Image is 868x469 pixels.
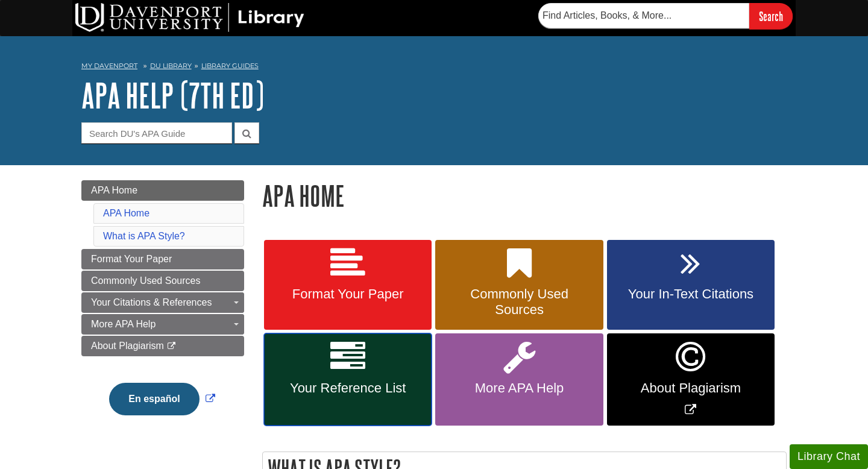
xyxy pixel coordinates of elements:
nav: breadcrumb [81,58,787,77]
a: Your Citations & References [81,292,244,313]
span: More APA Help [444,380,594,396]
a: APA Help (7th Ed) [81,77,264,114]
span: About Plagiarism [616,380,766,396]
a: Library Guides [201,61,259,70]
a: More APA Help [435,333,603,426]
a: My Davenport [81,61,137,71]
img: DU Library [75,3,304,32]
span: Format Your Paper [91,254,172,264]
a: DU Library [150,61,192,70]
a: Commonly Used Sources [435,240,603,330]
input: Search DU's APA Guide [81,122,232,143]
span: Format Your Paper [273,286,423,302]
h1: APA Home [262,180,787,211]
input: Find Articles, Books, & More... [538,3,749,28]
a: Link opens in new window [106,394,218,404]
a: Format Your Paper [81,249,244,269]
a: More APA Help [81,314,244,335]
span: About Plagiarism [91,341,164,351]
a: Link opens in new window [607,333,775,426]
input: Search [749,3,793,29]
a: Your In-Text Citations [607,240,775,330]
span: Commonly Used Sources [444,286,594,318]
a: APA Home [103,208,149,218]
a: APA Home [81,180,244,201]
span: Your Citations & References [91,297,212,307]
a: Commonly Used Sources [81,271,244,291]
form: Searches DU Library's articles, books, and more [538,3,793,29]
button: En español [109,383,199,415]
a: About Plagiarism [81,336,244,356]
a: Your Reference List [264,333,432,426]
span: Your Reference List [273,380,423,396]
span: APA Home [91,185,137,195]
span: More APA Help [91,319,156,329]
div: Guide Page Menu [81,180,244,436]
button: Library Chat [790,444,868,469]
i: This link opens in a new window [166,342,177,350]
a: Format Your Paper [264,240,432,330]
a: What is APA Style? [103,231,185,241]
span: Your In-Text Citations [616,286,766,302]
span: Commonly Used Sources [91,275,200,286]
